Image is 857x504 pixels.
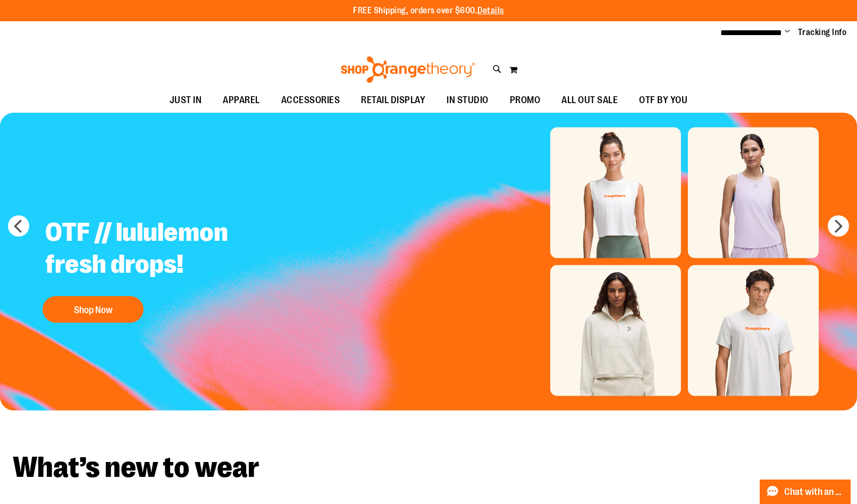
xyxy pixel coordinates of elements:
[361,88,425,112] span: RETAIL DISPLAY
[43,296,144,323] button: Shop Now
[281,88,340,112] span: ACCESSORIES
[510,88,541,112] span: PROMO
[13,453,844,482] h2: What’s new to wear
[170,88,202,112] span: JUST IN
[798,27,847,38] a: Tracking Info
[223,88,260,112] span: APPAREL
[447,88,489,112] span: IN STUDIO
[339,56,477,83] img: Shop Orangetheory
[760,480,851,504] button: Chat with an Expert
[785,27,790,38] button: Account menu
[8,215,29,237] button: prev
[477,6,504,15] a: Details
[561,88,618,112] span: ALL OUT SALE
[828,215,849,237] button: next
[353,5,504,17] p: FREE Shipping, orders over $600.
[37,208,301,328] a: OTF // lululemon fresh drops! Shop Now
[37,208,301,291] h2: OTF // lululemon fresh drops!
[639,88,687,112] span: OTF BY YOU
[784,487,844,497] span: Chat with an Expert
